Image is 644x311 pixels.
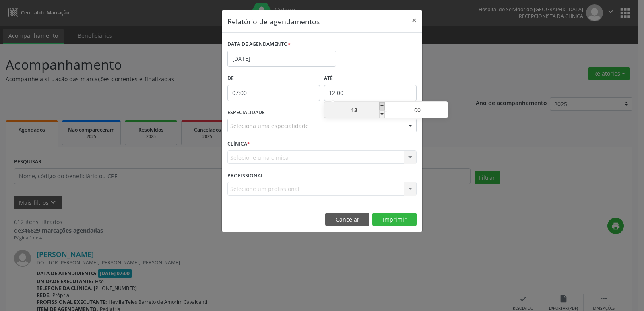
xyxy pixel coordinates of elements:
input: Minute [387,102,448,118]
input: Selecione o horário final [324,85,417,101]
input: Selecione uma data ou intervalo [227,51,336,67]
label: DATA DE AGENDAMENTO [227,38,291,51]
label: CLÍNICA [227,138,250,150]
button: Close [406,10,422,30]
input: Hour [324,102,385,118]
span: Seleciona uma especialidade [230,122,309,130]
button: Imprimir [372,213,417,227]
h5: Relatório de agendamentos [227,16,320,27]
span: : [385,102,387,118]
button: Cancelar [325,213,369,227]
label: PROFISSIONAL [227,169,264,182]
label: ATÉ [324,72,417,85]
label: ESPECIALIDADE [227,107,265,119]
label: De [227,72,320,85]
input: Selecione o horário inicial [227,85,320,101]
